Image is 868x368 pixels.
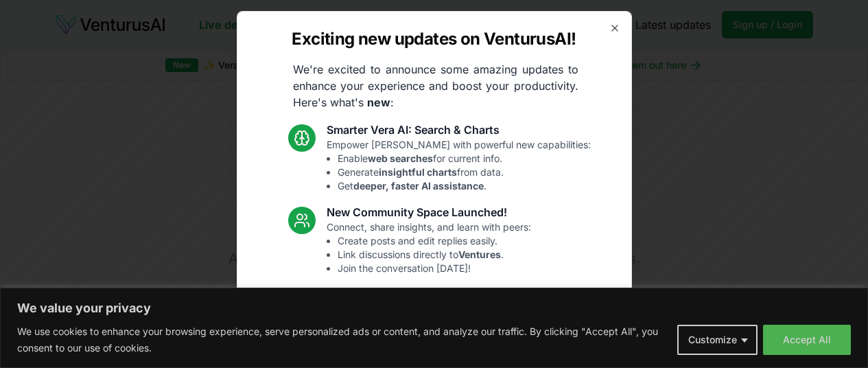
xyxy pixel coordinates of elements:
strong: latest industry news [371,331,466,343]
li: Access articles. [338,330,548,344]
h3: Dashboard Latest News & Socials [327,286,548,303]
p: Connect, share insights, and learn with peers: [327,220,531,275]
p: Enjoy a more streamlined, connected experience: [327,303,548,358]
li: See topics. [338,344,548,358]
strong: new [367,95,390,109]
p: Empower [PERSON_NAME] with powerful new capabilities: [327,138,591,193]
strong: trending relevant social [355,345,466,356]
strong: deeper, faster AI assistance [353,180,484,192]
h3: Smarter Vera AI: Search & Charts [327,122,591,138]
li: Standardized analysis . [338,317,548,330]
strong: Ventures [458,249,501,260]
li: Get . [338,179,591,193]
p: We're excited to announce some amazing updates to enhance your experience and boost your producti... [282,61,589,111]
strong: introductions [437,317,502,329]
li: Generate from data. [338,165,591,179]
h2: Exciting new updates on VenturusAI! [292,28,576,50]
li: Enable for current info. [338,152,591,165]
li: Link discussions directly to . [338,248,531,262]
li: Join the conversation [DATE]! [338,262,531,275]
strong: web searches [368,152,433,164]
h3: New Community Space Launched! [327,204,531,220]
li: Create posts and edit replies easily. [338,234,531,248]
strong: insightful charts [379,166,457,178]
